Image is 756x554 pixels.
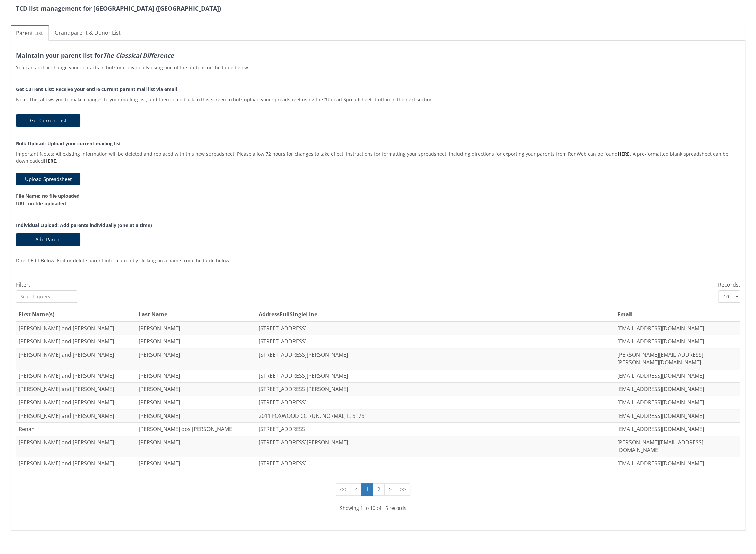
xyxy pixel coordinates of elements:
p: You can add or change your contacts in bulk or individually using one of the buttons or the table... [16,59,740,71]
label: Records: [718,281,740,289]
td: [PERSON_NAME] and [PERSON_NAME] [16,382,136,396]
td: [PERSON_NAME] and [PERSON_NAME] [16,409,136,423]
td: [EMAIL_ADDRESS][DOMAIN_NAME] [615,457,735,470]
td: [STREET_ADDRESS] [256,457,614,470]
a: HERE [618,151,630,157]
a: >> [396,483,410,496]
td: [PERSON_NAME] and [PERSON_NAME] [16,369,136,383]
td: [PERSON_NAME] [136,457,256,470]
td: [PERSON_NAME] [136,348,256,369]
td: [EMAIL_ADDRESS][DOMAIN_NAME] [615,321,735,335]
strong: Get Current List: Receive your entire current parent mail list via email [16,86,177,92]
td: [PERSON_NAME] [136,436,256,457]
td: [PERSON_NAME] [136,321,256,335]
td: [PERSON_NAME] [136,369,256,383]
td: [STREET_ADDRESS] [256,321,614,335]
td: [PERSON_NAME] [136,335,256,348]
td: [STREET_ADDRESS][PERSON_NAME] [256,369,614,383]
p: Showing 1 to 10 of 15 records [16,504,730,512]
strong: Bulk Upload: Upload your current mailing list [16,140,121,147]
strong: File Name: no file uploaded [16,193,80,199]
span: Email [617,311,633,318]
input: Search query [16,290,77,303]
strong: Individual Upload: Add parents individually (one at a time) [16,222,152,228]
td: [STREET_ADDRESS][PERSON_NAME] [256,382,614,396]
td: [PERSON_NAME] and [PERSON_NAME] [16,335,136,348]
td: [EMAIL_ADDRESS][DOMAIN_NAME] [615,423,735,436]
a: < [350,483,362,496]
td: [PERSON_NAME][EMAIL_ADDRESS][DOMAIN_NAME] [615,436,735,457]
h3: TCD list management for [GEOGRAPHIC_DATA] ([GEOGRAPHIC_DATA]) [16,5,756,12]
td: [PERSON_NAME] and [PERSON_NAME] [16,396,136,409]
a: Grandparent & Donor List [49,25,126,40]
label: Filter: [16,281,30,289]
td: [STREET_ADDRESS][PERSON_NAME] [256,436,614,457]
td: [PERSON_NAME] and [PERSON_NAME] [16,321,136,335]
a: << [336,483,350,496]
span: Last Name [139,311,167,318]
td: [STREET_ADDRESS] [256,396,614,409]
td: [EMAIL_ADDRESS][DOMAIN_NAME] [615,382,735,396]
td: [STREET_ADDRESS] [256,335,614,348]
a: > [384,483,396,496]
td: [EMAIL_ADDRESS][DOMAIN_NAME] [615,396,735,409]
td: [PERSON_NAME] and [PERSON_NAME] [16,348,136,369]
button: Add Parent [16,233,80,246]
td: [PERSON_NAME] dos [PERSON_NAME] [136,423,256,436]
a: 1 [361,483,373,496]
p: Direct Edit Below: Edit or delete parent information by clicking on a name from the table below. [16,253,740,264]
td: [PERSON_NAME] [136,396,256,409]
td: [EMAIL_ADDRESS][DOMAIN_NAME] [615,335,735,348]
td: [PERSON_NAME][EMAIL_ADDRESS][PERSON_NAME][DOMAIN_NAME] [615,348,735,369]
td: Renan [16,423,136,436]
button: Upload Spreadsheet [16,173,80,185]
p: Note: This allows you to make changes to your mailing list, and then come back to this screen to ... [16,92,740,103]
p: Important Notes: All existing information will be deleted and replaced with this new spreadsheet.... [16,146,740,164]
td: [EMAIL_ADDRESS][DOMAIN_NAME] [615,369,735,383]
span: AddressFullSingleLine [258,311,317,318]
span: First Name(s) [19,311,54,318]
td: [PERSON_NAME] [136,382,256,396]
em: The Classical Difference [103,51,174,59]
td: [PERSON_NAME] and [PERSON_NAME] [16,436,136,457]
td: [PERSON_NAME] [136,409,256,423]
a: 2 [373,483,385,496]
button: Get Current List [16,114,80,127]
a: HERE [44,158,56,164]
td: [EMAIL_ADDRESS][DOMAIN_NAME] [615,409,735,423]
a: Parent List [11,25,49,41]
strong: URL: no file uploaded [16,200,66,207]
strong: Maintain your parent list for [16,51,174,59]
td: 2011 FOXWOOD CC RUN, NORMAL, IL 61761 [256,409,614,423]
td: [STREET_ADDRESS][PERSON_NAME] [256,348,614,369]
td: [PERSON_NAME] and [PERSON_NAME] [16,457,136,470]
td: [STREET_ADDRESS] [256,423,614,436]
